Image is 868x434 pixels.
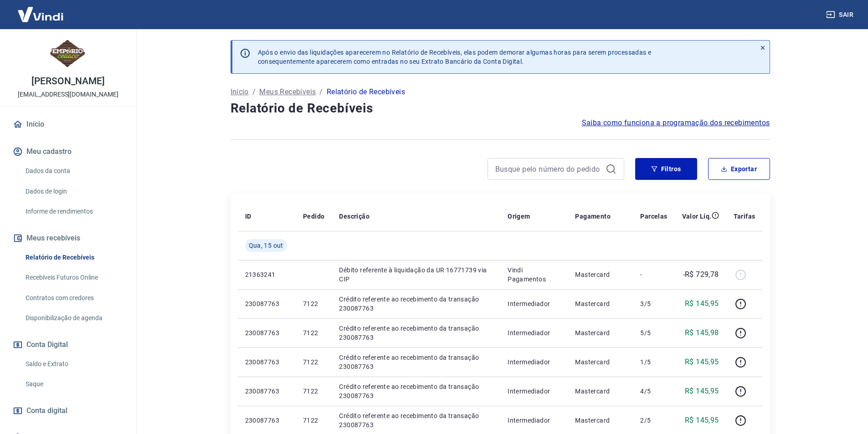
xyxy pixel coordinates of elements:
p: 230087763 [245,328,288,337]
button: Conta Digital [11,335,125,355]
p: Mastercard [575,357,626,367]
p: Crédito referente ao recebimento da transação 230087763 [339,411,493,429]
p: 7122 [303,387,324,396]
p: Mastercard [575,416,626,425]
a: Disponibilização de agenda [22,309,125,327]
p: Intermediador [508,299,560,308]
a: Informe de rendimentos [22,202,125,221]
p: 230087763 [245,387,288,396]
p: 3/5 [640,299,667,308]
p: R$ 145,95 [685,357,719,368]
p: R$ 145,98 [685,327,719,338]
p: 1/5 [640,357,667,367]
img: Vindi [11,0,70,28]
p: 230087763 [245,357,288,367]
p: Mastercard [575,270,626,279]
p: Mastercard [575,299,626,308]
p: Crédito referente ao recebimento da transação 230087763 [339,324,493,342]
a: Recebíveis Futuros Online [22,268,125,287]
span: Conta digital [26,404,67,417]
p: Mastercard [575,387,626,396]
button: Exportar [708,158,770,180]
p: 4/5 [640,387,667,396]
p: 230087763 [245,299,288,308]
p: Vindi Pagamentos [508,266,560,284]
span: Qua, 15 out [249,241,283,250]
a: Dados da conta [22,162,125,180]
a: Início [11,114,125,134]
a: Início [231,87,249,97]
p: Intermediador [508,416,560,425]
p: Crédito referente ao recebimento da transação 230087763 [339,295,493,313]
p: Débito referente à liquidação da UR 16771739 via CIP [339,266,493,284]
a: Saiba como funciona a programação dos recebimentos [582,117,770,128]
p: Tarifas [734,212,755,221]
a: Dados de login [22,182,125,201]
p: 5/5 [640,328,667,337]
p: 2/5 [640,416,667,425]
p: Descrição [339,212,370,221]
p: Mastercard [575,328,626,337]
h4: Relatório de Recebíveis [231,99,770,117]
p: 230087763 [245,416,288,425]
a: Contratos com credores [22,289,125,307]
a: Saldo e Extrato [22,355,125,373]
p: Origem [508,212,530,221]
a: Relatório de Recebíveis [22,248,125,267]
p: 7122 [303,328,324,337]
p: ID [245,212,252,221]
p: Intermediador [508,387,560,396]
button: Meus recebíveis [11,228,125,248]
p: Crédito referente ao recebimento da transação 230087763 [339,353,493,371]
p: Valor Líq. [682,212,712,221]
p: 7122 [303,357,324,367]
button: Meu cadastro [11,142,125,162]
p: R$ 145,95 [685,298,719,309]
p: / [319,87,323,97]
p: Após o envio das liquidações aparecerem no Relatório de Recebíveis, elas podem demorar algumas ho... [258,48,652,66]
p: [EMAIL_ADDRESS][DOMAIN_NAME] [18,90,118,99]
p: / [252,87,256,97]
p: Pagamento [575,212,611,221]
img: eae1b824-ffa6-4ee7-94d4-82ae2b65a266.jpeg [50,36,87,73]
p: Crédito referente ao recebimento da transação 230087763 [339,382,493,400]
a: Saque [22,375,125,393]
input: Busque pelo número do pedido [495,162,602,176]
p: 7122 [303,299,324,308]
p: Intermediador [508,357,560,367]
p: [PERSON_NAME] [31,77,104,86]
button: Filtros [635,158,697,180]
p: R$ 145,95 [685,386,719,397]
p: R$ 145,95 [685,415,719,426]
p: - [640,270,667,279]
p: Pedido [303,212,324,221]
p: Parcelas [640,212,667,221]
p: -R$ 729,78 [683,269,719,280]
button: Sair [824,6,857,23]
p: 7122 [303,416,324,425]
p: Relatório de Recebíveis [327,87,405,97]
a: Meus Recebíveis [259,87,316,97]
p: Intermediador [508,328,560,337]
a: Conta digital [11,401,125,421]
p: 21363241 [245,270,288,279]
